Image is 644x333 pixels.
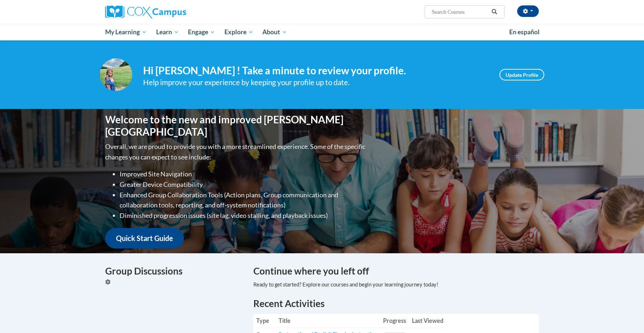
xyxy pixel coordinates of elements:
input: Search Courses [431,8,489,16]
a: About [258,24,292,40]
span: My Learning [105,28,147,36]
a: Update Profile [499,69,544,80]
button: Search [489,8,500,16]
span: Engage [188,28,215,36]
span: Learn [156,28,179,36]
a: Quick Start Guide [105,228,184,249]
span: En español [509,28,540,36]
th: Title [276,314,380,328]
li: Diminished progression issues (site lag, video stalling, and playback issues) [120,210,367,221]
button: Account Settings [517,5,539,17]
a: Engage [183,24,220,40]
a: My Learning [100,24,151,40]
p: Overall, we are proud to provide you with a more streamlined experience. Some of the specific cha... [105,141,367,162]
span: About [262,28,287,36]
h4: Hi [PERSON_NAME] ! Take a minute to review your profile. [143,65,489,77]
a: Learn [151,24,184,40]
li: Greater Device Compatibility [120,179,367,190]
div: Help improve your experience by keeping your profile up to date. [143,76,489,88]
li: Enhanced Group Collaboration Tools (Action plans, Group communication and collaboration tools, re... [120,190,367,211]
th: Type [253,314,276,328]
th: Progress [380,314,409,328]
h1: Welcome to the new and improved [PERSON_NAME][GEOGRAPHIC_DATA] [105,114,367,138]
h4: Continue where you left off [253,264,539,278]
li: Improved Site Navigation [120,169,367,179]
h1: Recent Activities [253,297,539,310]
div: Main menu [94,24,550,40]
a: Cox Campus [105,5,242,18]
img: Cox Campus [105,5,186,18]
img: Profile Image [100,58,132,91]
h4: Group Discussions [105,264,242,278]
span: Explore [224,28,253,36]
th: Last Viewed [409,314,446,328]
a: Explore [220,24,258,40]
a: En español [505,25,544,40]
